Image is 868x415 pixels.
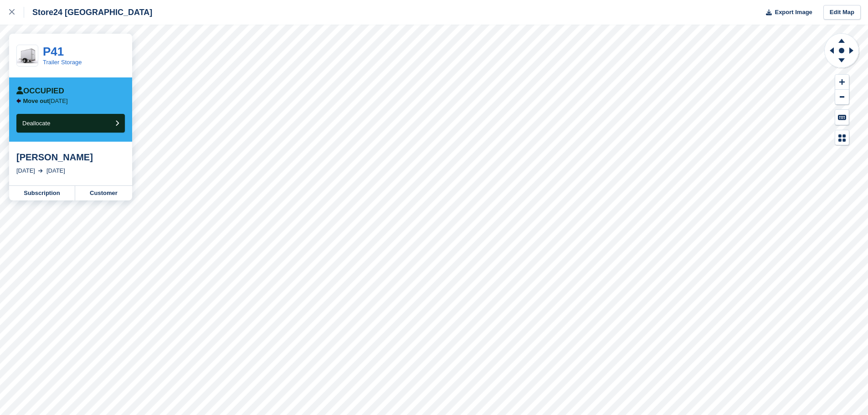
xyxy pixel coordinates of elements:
[46,166,65,175] div: [DATE]
[23,97,49,104] span: Move out
[835,110,849,125] button: Keyboard Shortcuts
[17,48,38,63] img: Small%20Trailer.png
[823,5,861,20] a: Edit Map
[9,186,75,200] a: Subscription
[16,152,125,163] div: [PERSON_NAME]
[16,87,64,96] div: Occupied
[835,130,849,145] button: Map Legend
[16,166,35,175] div: [DATE]
[43,45,64,58] a: P41
[23,97,68,105] p: [DATE]
[16,98,21,103] img: arrow-left-icn-90495f2de72eb5bd0bd1c3c35deca35cc13f817d75bef06ecd7c0b315636ce7e.svg
[43,59,82,66] a: Trailer Storage
[38,169,43,173] img: arrow-right-light-icn-cde0832a797a2874e46488d9cf13f60e5c3a73dbe684e267c42b8395dfbc2abf.svg
[24,7,152,18] div: Store24 [GEOGRAPHIC_DATA]
[75,186,132,200] a: Customer
[760,5,812,20] button: Export Image
[775,8,812,17] span: Export Image
[835,75,849,90] button: Zoom In
[835,90,849,105] button: Zoom Out
[22,120,50,127] span: Deallocate
[16,114,125,133] button: Deallocate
